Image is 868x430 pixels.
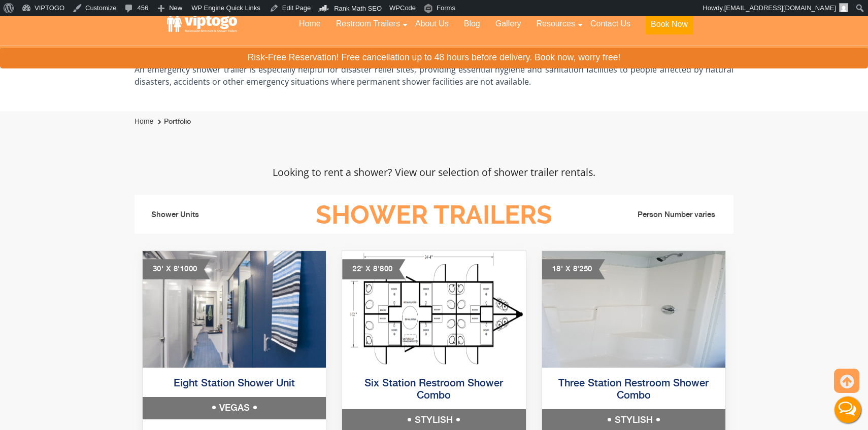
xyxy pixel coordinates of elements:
a: Book Now [638,13,700,41]
a: Six Station Restroom Shower Combo [364,378,503,401]
a: Home [291,13,328,35]
li: Shower Units [142,200,289,230]
p: Looking to rent a shower? View our selection of shower trailer rentals. [135,162,733,182]
a: Restroom Trailers [328,13,408,35]
div: 30' X 8'1000 [143,259,210,279]
span: Rank Math SEO [334,5,382,12]
a: Three Station Restroom Shower Combo [558,378,709,401]
button: Live Chat [827,389,868,430]
img: An outside image of the 3 station shower combo trailer [542,251,725,368]
h5: VEGAS [143,397,326,419]
h3: Shower Trailers [290,201,578,229]
img: Full image for six shower combo restroom trailer [342,251,525,368]
a: Eight Station Shower Unit [174,378,295,389]
a: Resources [528,13,582,35]
li: Person Number varies [579,209,726,221]
a: Contact Us [583,13,638,35]
button: Book Now [646,14,693,34]
a: Home [135,117,153,125]
div: 18' X 8'250 [542,259,605,279]
a: Gallery [488,13,529,35]
div: 22' X 8'800 [342,259,405,279]
li: Portfolio [155,116,191,128]
p: An emergency shower trailer is especially helpful for disaster relief sites, providing essential ... [135,63,733,88]
a: About Us [408,13,456,35]
img: Outside view of eight station shower unit [143,251,326,368]
span: [EMAIL_ADDRESS][DOMAIN_NAME] [724,4,836,12]
a: Blog [456,13,488,35]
